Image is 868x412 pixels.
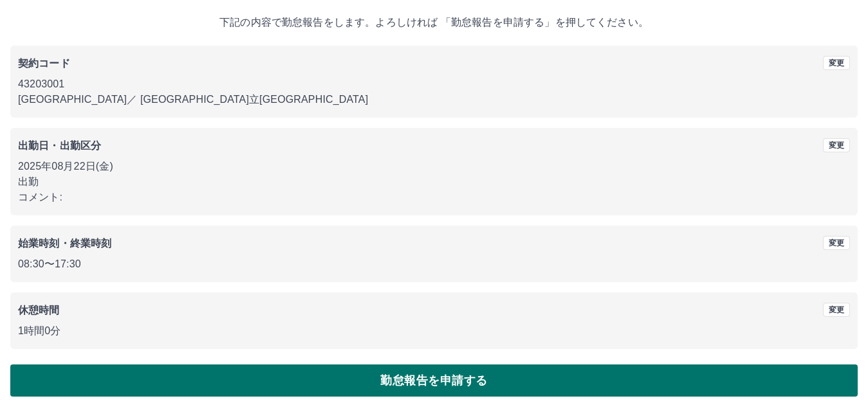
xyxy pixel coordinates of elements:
b: 出勤日・出勤区分 [18,140,101,151]
p: [GEOGRAPHIC_DATA] ／ [GEOGRAPHIC_DATA]立[GEOGRAPHIC_DATA] [18,92,850,107]
button: 勤怠報告を申請する [10,364,858,397]
p: コメント: [18,190,850,205]
button: 変更 [823,138,850,152]
b: 休憩時間 [18,305,60,316]
p: 1時間0分 [18,323,850,339]
p: 43203001 [18,76,850,92]
p: 出勤 [18,174,850,190]
button: 変更 [823,236,850,250]
b: 契約コード [18,58,70,69]
p: 2025年08月22日(金) [18,159,850,174]
p: 下記の内容で勤怠報告をします。よろしければ 「勤怠報告を申請する」を押してください。 [10,15,858,30]
b: 始業時刻・終業時刻 [18,238,111,249]
button: 変更 [823,56,850,70]
p: 08:30 〜 17:30 [18,256,850,272]
button: 変更 [823,303,850,317]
